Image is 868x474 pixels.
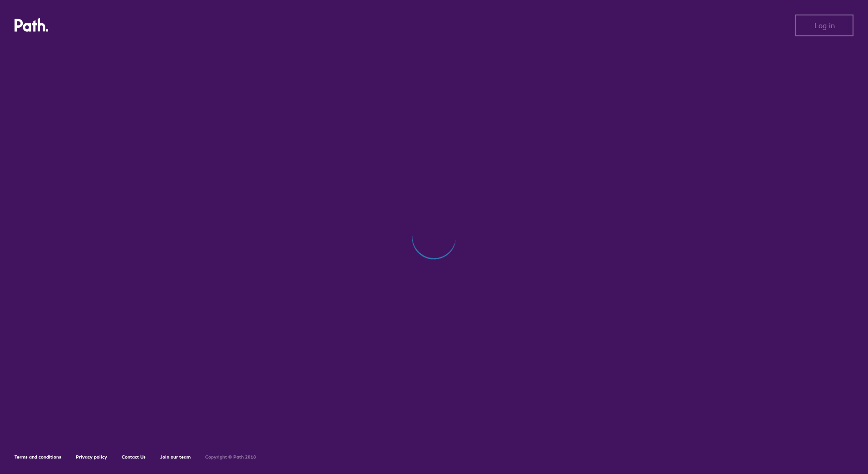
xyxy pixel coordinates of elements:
[15,454,61,460] a: Terms and conditions
[814,21,835,30] span: Log in
[76,454,107,460] a: Privacy policy
[122,454,146,460] a: Contact Us
[795,15,853,36] button: Log in
[160,454,191,460] a: Join our team
[205,454,256,460] h6: Copyright © Path 2018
